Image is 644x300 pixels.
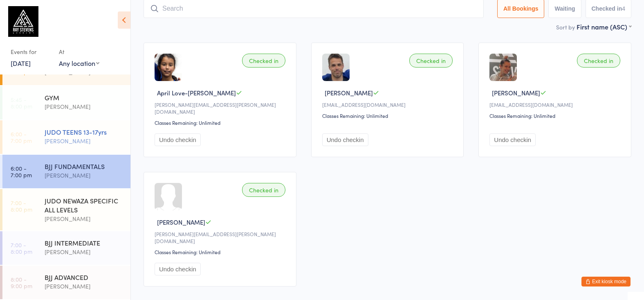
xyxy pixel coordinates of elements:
div: 4 [622,5,625,12]
div: [PERSON_NAME] [45,136,123,146]
div: Classes Remaining: Unlimited [155,248,288,255]
span: [PERSON_NAME] [325,88,373,97]
div: Events for [11,45,51,59]
div: JUDO NEWAZA SPECIFIC ALL LEVELS [45,196,123,214]
img: image1652897349.png [489,54,517,81]
div: BJJ ADVANCED [45,273,123,282]
div: [PERSON_NAME][EMAIL_ADDRESS][PERSON_NAME][DOMAIN_NAME] [155,230,288,244]
button: Undo checkin [155,133,201,146]
div: Classes Remaining: Unlimited [322,112,456,119]
a: 6:00 -7:00 pmJUDO TEENS 13-17yrs[PERSON_NAME] [2,120,130,154]
div: Checked in [577,54,620,68]
div: Checked in [242,54,285,68]
div: Classes Remaining: Unlimited [489,112,623,119]
img: image1653485954.png [322,54,350,81]
div: Classes Remaining: Unlimited [155,119,288,126]
div: BJJ INTERMEDIATE [45,238,123,247]
div: [PERSON_NAME][EMAIL_ADDRESS][PERSON_NAME][DOMAIN_NAME] [155,101,288,115]
div: JUDO TEENS 13-17yrs [45,127,123,136]
span: [PERSON_NAME] [492,88,540,97]
button: Undo checkin [489,133,536,146]
time: 6:00 - 7:00 pm [11,165,32,178]
div: Checked in [409,54,453,68]
div: [PERSON_NAME] [45,102,123,111]
div: At [59,45,99,59]
div: First name (ASC) [577,22,631,31]
time: 5:45 - 8:00 pm [11,96,32,109]
time: 5:15 - 6:00 pm [11,62,32,75]
a: 5:45 -8:00 pmGYM[PERSON_NAME] [2,86,130,120]
div: GYM [45,93,123,102]
div: Checked in [242,183,285,197]
span: [PERSON_NAME] [157,218,205,226]
a: 8:00 -9:00 pmBJJ ADVANCED[PERSON_NAME] [2,266,130,299]
img: image1710750076.png [155,54,182,81]
time: 7:00 - 8:00 pm [11,199,32,212]
a: 7:00 -8:00 pmJUDO NEWAZA SPECIFIC ALL LEVELS[PERSON_NAME] [2,189,130,230]
div: [PERSON_NAME] [45,214,123,223]
label: Sort by [556,23,575,31]
time: 6:00 - 7:00 pm [11,131,32,144]
div: [EMAIL_ADDRESS][DOMAIN_NAME] [489,101,623,108]
a: 7:00 -8:00 pmBJJ INTERMEDIATE[PERSON_NAME] [2,231,130,265]
div: [PERSON_NAME] [45,247,123,257]
div: [PERSON_NAME] [45,282,123,291]
img: Ray Stevens Academy (Martial Sports Management Ltd T/A Ray Stevens Academy) [8,6,38,37]
div: [PERSON_NAME] [45,171,123,180]
div: [EMAIL_ADDRESS][DOMAIN_NAME] [322,101,456,108]
time: 8:00 - 9:00 pm [11,276,32,289]
a: 6:00 -7:00 pmBJJ FUNDAMENTALS[PERSON_NAME] [2,155,130,188]
button: Undo checkin [155,263,201,275]
button: Exit kiosk mode [581,277,631,286]
div: BJJ FUNDAMENTALS [45,162,123,171]
a: [DATE] [11,59,31,68]
div: Any location [59,59,99,68]
button: Undo checkin [322,133,368,146]
time: 7:00 - 8:00 pm [11,241,32,255]
span: April Love-[PERSON_NAME] [157,88,236,97]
